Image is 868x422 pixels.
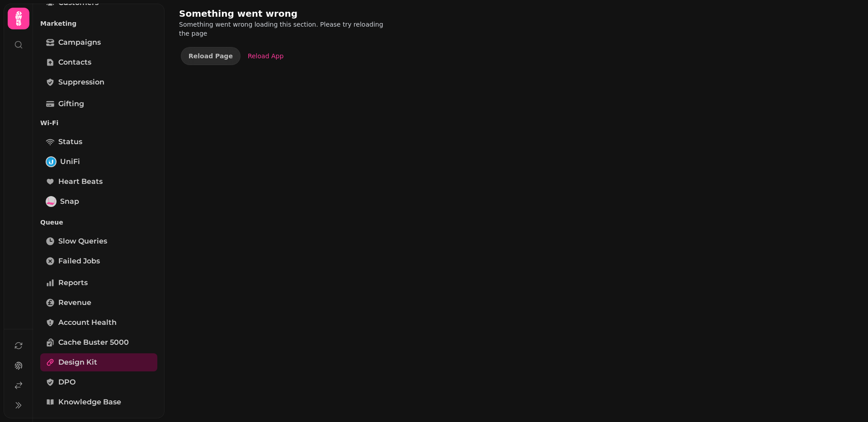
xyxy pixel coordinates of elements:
p: Marketing [40,15,157,32]
div: Reload App [248,52,283,61]
a: Knowledge Base [40,393,157,411]
p: Queue [40,214,157,230]
span: Status [58,136,82,147]
button: Reload Page [181,47,241,65]
span: DPO [58,377,75,388]
span: Suppression [58,77,104,88]
img: UniFi [47,157,56,166]
a: Slow Queries [40,232,157,250]
p: Wi-Fi [40,115,157,131]
a: Status [40,133,157,151]
img: Snap [47,197,56,206]
span: Snap [60,196,79,207]
a: Failed Jobs [40,252,157,270]
a: Cache Buster 5000 [40,333,157,352]
span: Failed Jobs [58,256,100,267]
a: Revenue [40,294,157,312]
p: Something went wrong loading this section. Please try reloading the page [179,20,410,38]
span: Knowledge Base [58,397,121,408]
a: Design Kit [40,353,157,371]
span: Heart beats [58,176,103,187]
a: Reports [40,274,157,292]
span: UniFi [60,156,80,167]
a: Heart beats [40,173,157,191]
span: Campaigns [58,37,101,48]
span: Account Health [58,317,117,328]
h2: Something went wrong [179,7,353,20]
a: Gifting [40,95,157,113]
span: Contacts [58,57,91,68]
a: SnapSnap [40,192,157,211]
a: Campaigns [40,33,157,52]
span: Design Kit [58,357,97,368]
span: Reload Page [189,53,233,59]
span: Reports [58,277,88,288]
a: Reload App [242,47,289,65]
span: Gifting [58,98,84,109]
span: Revenue [58,297,91,308]
span: Slow Queries [58,236,107,247]
a: UniFiUniFi [40,153,157,171]
a: Account Health [40,314,157,332]
a: Contacts [40,53,157,71]
a: Suppression [40,73,157,91]
span: Cache Buster 5000 [58,337,129,348]
a: DPO [40,373,157,391]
